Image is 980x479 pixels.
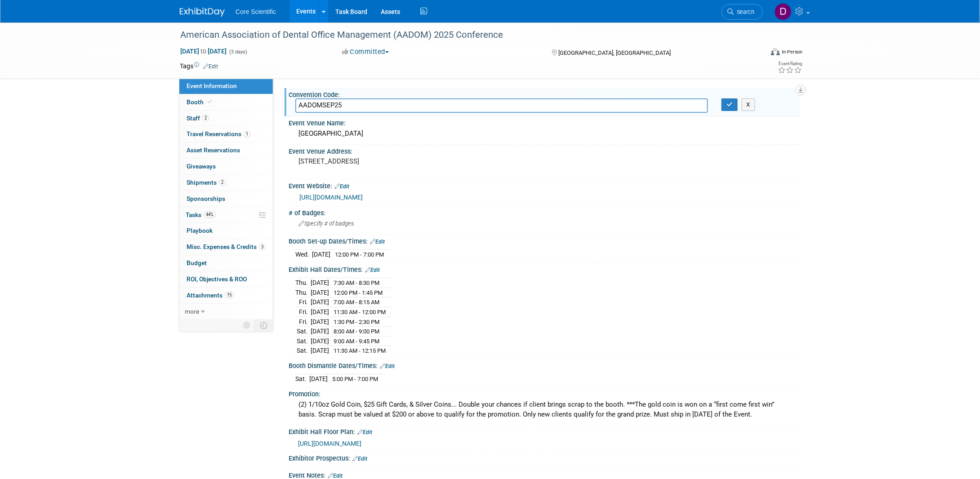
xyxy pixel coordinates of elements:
span: Sponsorships [187,195,225,202]
span: Search [734,9,754,15]
td: Personalize Event Tab Strip [239,319,255,331]
span: 3 [259,244,266,250]
a: Attachments15 [179,288,273,303]
span: (3 days) [228,49,247,55]
a: Edit [328,473,343,479]
td: Wed. [295,250,312,259]
span: Shipments [187,179,226,186]
td: Thu. [295,288,311,297]
a: Search [722,4,763,20]
span: more [185,308,199,315]
span: Travel Reservations [187,130,250,137]
div: Exhibit Hall Floor Plan: [289,425,800,437]
a: Edit [357,429,372,435]
span: Attachments [187,292,234,299]
span: Specify # of badges [298,220,354,227]
td: [DATE] [312,250,330,259]
a: [URL][DOMAIN_NAME] [299,194,363,201]
td: Thu. [295,278,311,288]
td: [DATE] [311,288,329,297]
a: Budget [179,255,273,271]
span: 8:00 AM - 9:00 PM [334,328,379,335]
a: Edit [370,239,385,245]
a: Giveaways [179,159,273,174]
div: Booth Dismantle Dates/Times: [289,359,800,371]
span: Booth [187,98,214,106]
td: Fri. [295,317,311,327]
a: Shipments2 [179,175,273,191]
span: [DATE] [DATE] [180,47,227,55]
span: Core Scientific [236,8,276,15]
pre: [STREET_ADDRESS] [298,157,492,165]
span: 1:30 PM - 2:30 PM [334,319,379,325]
span: 9:00 AM - 9:45 PM [334,338,379,345]
button: Committed [339,47,392,57]
img: ExhibitDay [180,8,225,17]
div: Event Venue Name: [289,116,800,128]
div: Promotion: [289,387,800,399]
td: [DATE] [311,278,329,288]
a: Sponsorships [179,191,273,207]
span: 7:00 AM - 8:15 AM [334,299,379,306]
div: Event Website: [289,179,800,191]
a: Edit [352,456,367,462]
a: Booth [179,94,273,110]
td: [DATE] [311,307,329,317]
div: Booth Set-up Dates/Times: [289,235,800,246]
span: ROI, Objectives & ROO [187,275,247,283]
span: Budget [187,259,207,266]
a: Misc. Expenses & Credits3 [179,239,273,255]
td: Toggle Event Tabs [255,319,273,331]
i: Booth reservation complete [208,99,212,104]
span: 2 [202,115,209,121]
img: Danielle Wiesemann [775,3,792,20]
td: Fri. [295,307,311,317]
div: (2) 1/10oz Gold Coin, $25 Gift Cards, & Silver Coins... Double your chances if client brings scra... [295,398,793,421]
td: Sat. [295,374,309,384]
div: Exhibit Hall Dates/Times: [289,263,800,275]
img: Format-Inperson.png [771,48,780,55]
a: Staff2 [179,111,273,126]
span: 12:00 PM - 7:00 PM [335,251,384,258]
a: Edit [365,267,380,273]
div: Exhibitor Prospectus: [289,452,800,463]
span: [GEOGRAPHIC_DATA], [GEOGRAPHIC_DATA] [558,49,671,56]
a: more [179,304,273,319]
span: 44% [204,211,216,218]
div: Event Venue Address: [289,145,800,156]
div: # of Badges: [289,206,800,217]
span: Misc. Expenses & Credits [187,243,266,250]
span: Tasks [186,211,216,218]
span: Asset Reservations [187,146,240,154]
td: Sat. [295,346,311,355]
span: 11:30 AM - 12:15 PM [334,347,386,354]
span: Event Information [187,82,237,89]
button: X [742,98,756,111]
a: ROI, Objectives & ROO [179,271,273,287]
a: Edit [380,363,395,369]
span: 7:30 AM - 8:30 PM [334,279,379,286]
span: 12:00 PM - 1:45 PM [334,289,383,296]
div: Event Rating [778,62,802,66]
div: American Association of Dental Office Management (AADOM) 2025 Conference [177,27,749,43]
span: Staff [187,115,209,122]
span: 15 [225,292,234,298]
td: [DATE] [311,327,329,337]
span: 5:00 PM - 7:00 PM [332,376,378,382]
span: Giveaways [187,163,216,170]
a: Edit [334,183,349,190]
td: Sat. [295,327,311,337]
a: Event Information [179,78,273,94]
a: [URL][DOMAIN_NAME] [298,440,361,447]
td: [DATE] [311,346,329,355]
span: 11:30 AM - 12:00 PM [334,309,386,315]
td: [DATE] [311,317,329,327]
a: Asset Reservations [179,142,273,158]
div: [GEOGRAPHIC_DATA] [295,127,793,141]
span: 2 [219,179,226,186]
td: Sat. [295,336,311,346]
div: Event Format [710,47,802,60]
a: Playbook [179,223,273,239]
td: Tags [180,62,218,71]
